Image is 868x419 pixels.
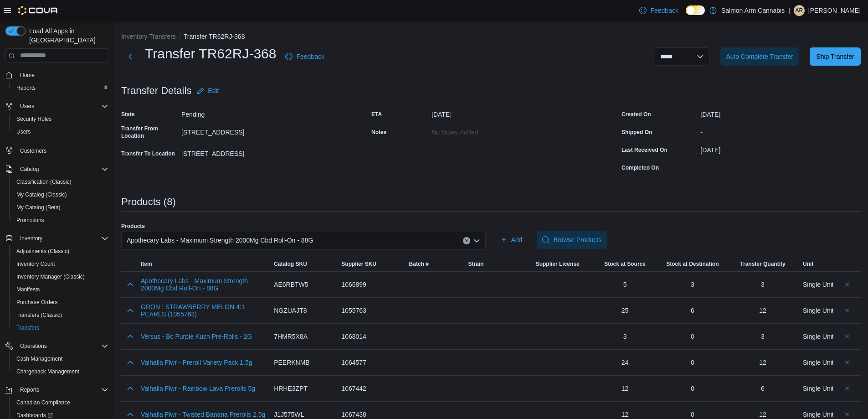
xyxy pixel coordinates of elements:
[16,128,31,135] span: Users
[274,384,334,393] div: HRHE3ZPT
[842,279,853,290] button: Delete count
[13,397,108,408] span: Canadian Compliance
[16,164,108,175] span: Catalog
[794,5,805,16] div: Ariel Richards
[803,332,834,341] div: Single Unit
[141,333,252,340] button: Versus - Bc Purple Kush Pre-Rolls - 2G
[468,260,483,268] span: Strain
[663,306,723,315] div: 6
[341,306,401,315] div: 1055763
[761,332,765,341] div: 3
[20,147,46,155] span: Customers
[137,257,270,271] button: Item
[591,257,658,271] button: Stock at Source
[274,280,334,289] div: AE6RBTW5
[282,47,328,66] a: Feedback
[761,384,765,393] div: 6
[621,164,659,171] label: Completed On
[13,126,108,137] span: Users
[16,368,79,375] span: Chargeback Management
[463,237,470,244] button: Clear input
[2,163,112,176] button: Catalog
[761,280,765,289] div: 3
[13,297,108,308] span: Purchase Orders
[663,280,723,289] div: 3
[13,246,108,257] span: Adjustments (Classic)
[20,72,35,79] span: Home
[141,260,152,268] span: Item
[193,82,222,100] button: Edit
[473,237,480,244] button: Open list of options
[803,306,834,315] div: Single Unit
[341,384,401,393] div: 1067442
[13,202,64,213] a: My Catalog (Beta)
[663,410,723,419] div: 0
[803,280,834,289] div: Single Unit
[659,257,726,271] button: Stock at Destination
[2,340,112,352] button: Operations
[2,144,112,157] button: Customers
[13,271,88,282] a: Inventory Manager (Classic)
[636,1,682,20] a: Feedback
[604,260,646,268] span: Stock at Source
[13,114,108,124] span: Security Roles
[621,129,652,136] label: Shipped On
[700,143,861,154] div: [DATE]
[341,280,401,289] div: 1066899
[816,52,854,61] span: Ship Transfer
[842,357,853,368] button: Delete count
[16,204,61,211] span: My Catalog (Beta)
[121,197,176,207] h3: Products (8)
[16,145,50,156] a: Customers
[274,332,334,341] div: 7HMR5X8A
[16,233,108,244] span: Inventory
[409,260,429,268] span: Batch #
[842,383,853,394] button: Delete count
[9,321,112,334] button: Transfers
[141,359,252,366] button: Valhalla Flwr - Preroll Variety Pack 1.5g
[13,189,71,200] a: My Catalog (Classic)
[9,176,112,188] button: Classification (Classic)
[2,383,112,396] button: Reports
[9,82,112,94] button: Reports
[274,358,334,367] div: PEERKNMB
[121,33,176,40] button: Inventory Transfers
[16,191,67,198] span: My Catalog (Classic)
[595,384,655,393] div: 12
[13,353,108,364] span: Cash Management
[13,271,108,282] span: Inventory Manager (Classic)
[16,115,51,123] span: Security Roles
[16,324,39,331] span: Transfers
[666,260,719,268] span: Stock at Destination
[274,306,334,315] div: NGZUAJT8
[16,399,70,406] span: Canadian Compliance
[13,366,83,377] a: Chargeback Management
[16,233,46,244] button: Inventory
[13,366,108,377] span: Chargeback Management
[296,52,324,61] span: Feedback
[810,47,861,66] button: Ship Transfer
[18,6,59,15] img: Cova
[16,260,55,268] span: Inventory Count
[13,322,108,333] span: Transfers
[16,355,62,362] span: Cash Management
[686,5,705,15] input: Dark Mode
[121,111,134,118] label: State
[13,397,74,408] a: Canadian Compliance
[13,284,108,295] span: Manifests
[9,188,112,201] button: My Catalog (Classic)
[13,259,108,269] span: Inventory Count
[663,332,723,341] div: 0
[13,83,108,93] span: Reports
[431,107,554,118] div: [DATE]
[13,83,39,93] a: Reports
[121,125,178,140] label: Transfer From Location
[536,260,580,268] span: Supplier License
[20,235,42,242] span: Inventory
[13,176,108,187] span: Classification (Classic)
[700,160,861,171] div: -
[2,68,112,82] button: Home
[16,164,42,175] button: Catalog
[13,126,34,137] a: Users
